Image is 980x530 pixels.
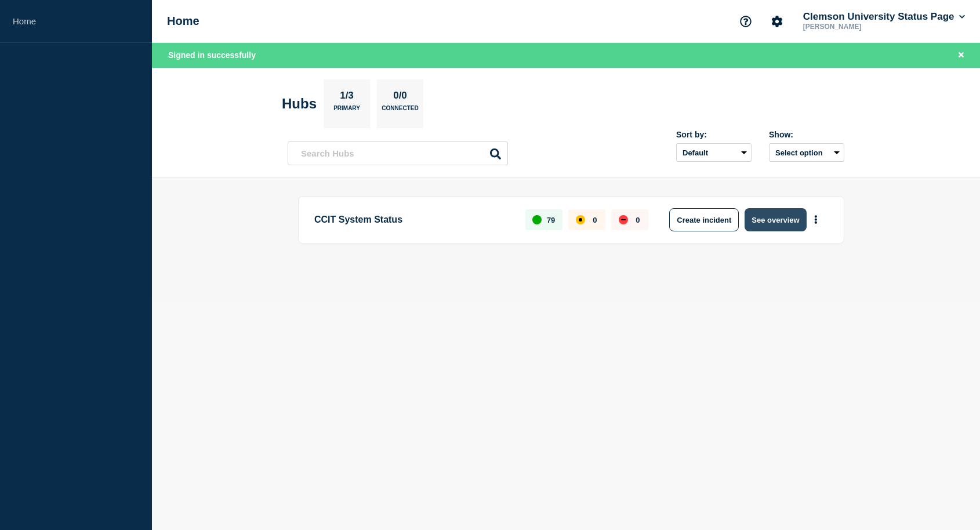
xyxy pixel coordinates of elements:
[636,216,640,224] p: 0
[167,14,199,28] h1: Home
[765,9,789,34] button: Account settings
[382,105,418,117] p: Connected
[333,105,360,117] p: Primary
[808,209,823,231] button: More actions
[619,215,628,224] div: down
[734,9,758,34] button: Support
[168,50,256,60] span: Signed in successfully
[288,141,508,165] input: Search Hubs
[801,11,967,23] button: Clemson University Status Page
[593,216,597,224] p: 0
[336,90,358,105] p: 1/3
[669,208,739,231] button: Create incident
[769,130,844,139] div: Show:
[314,208,512,231] p: CCIT System Status
[532,215,542,224] div: up
[745,208,806,231] button: See overview
[576,215,585,224] div: affected
[389,90,412,105] p: 0/0
[676,143,752,162] select: Sort by
[801,23,921,31] p: [PERSON_NAME]
[676,130,752,139] div: Sort by:
[547,216,555,224] p: 79
[769,143,844,162] button: Select option
[282,96,317,112] h2: Hubs
[954,49,968,62] button: Close banner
